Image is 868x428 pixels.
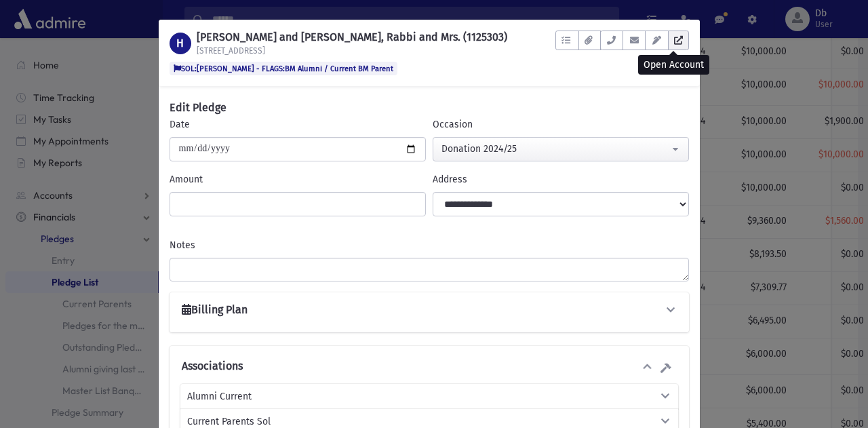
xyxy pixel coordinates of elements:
div: Donation 2024/25 [441,142,669,156]
label: Occasion [433,117,473,132]
label: Amount [170,172,203,187]
label: Notes [170,238,195,252]
button: Email Templates [645,31,668,50]
span: SOL:[PERSON_NAME] - FLAGS:BM Alumni / Current BM Parent [170,62,397,75]
label: Address [433,172,467,187]
div: Open Account [638,55,709,75]
button: Donation 2024/25 [433,137,689,161]
h6: Billing Plan [182,303,248,316]
h6: Associations [182,359,243,372]
button: Alumni Current [186,389,673,404]
h1: [PERSON_NAME] and [PERSON_NAME], Rabbi and Mrs. (1125303) [197,31,507,43]
label: Date [170,117,190,132]
button: Associations [180,359,655,378]
h6: [STREET_ADDRESS] [197,46,507,56]
a: H [PERSON_NAME] and [PERSON_NAME], Rabbi and Mrs. (1125303) [STREET_ADDRESS] [170,31,507,56]
h6: Edit Pledge [170,100,226,116]
div: H [170,33,191,54]
span: Alumni Current [187,389,252,404]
